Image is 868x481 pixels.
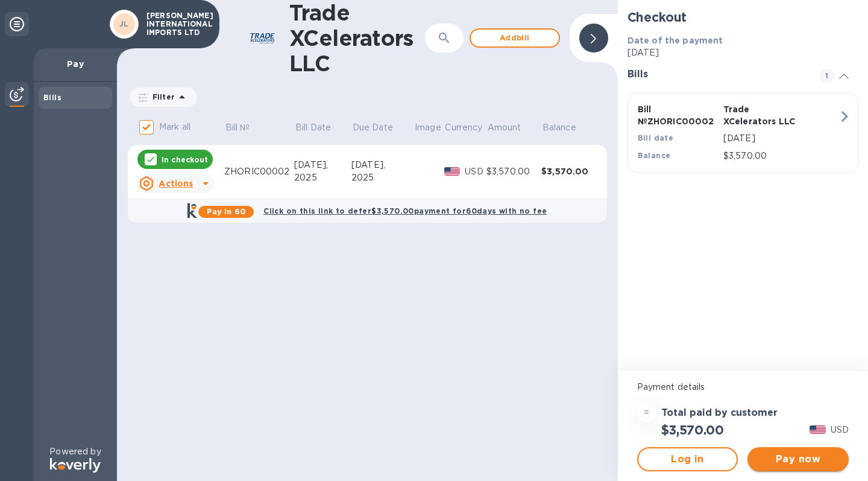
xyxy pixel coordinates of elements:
[627,69,805,80] h3: Bills
[488,121,537,134] span: Amount
[159,121,190,133] p: Mark all
[831,424,849,436] p: USD
[488,121,521,134] p: Amount
[723,150,838,162] p: $3,570.00
[637,447,738,471] button: Log in
[351,159,414,171] div: [DATE],
[627,93,858,173] button: Bill №ZHORIC00002Trade XCelerators LLCBill date[DATE]Balance$3,570.00
[295,121,331,134] p: Bill Date
[207,207,246,216] b: Pay in 60
[294,171,351,184] div: 2025
[747,447,849,471] button: Pay now
[148,92,175,102] p: Filter
[159,179,193,188] u: Actions
[49,445,101,458] p: Powered by
[353,121,393,134] p: Due Date
[627,36,723,45] b: Date of the payment
[119,19,129,28] b: JL
[648,452,728,467] span: Log in
[263,206,547,215] b: Click on this link to defer $3,570.00 payment for 60 days with no fee
[480,31,549,45] span: Add bill
[638,133,674,142] b: Bill date
[43,58,107,70] p: Pay
[661,422,724,438] h2: $3,570.00
[723,132,838,145] p: [DATE]
[627,46,858,59] p: [DATE]
[50,458,101,473] img: Logo
[445,121,482,134] p: Currency
[162,154,208,165] p: In checkout
[638,103,719,127] p: Bill № ZHORIC00002
[661,407,778,419] h3: Total paid by customer
[43,93,61,102] b: Bills
[444,167,461,176] img: USD
[225,121,266,134] span: Bill №
[723,103,804,127] p: Trade XCelerators LLC
[542,121,592,134] span: Balance
[353,121,409,134] span: Due Date
[637,403,656,422] div: =
[351,171,414,184] div: 2025
[224,165,294,178] div: ZHORIC00002
[627,10,858,25] h2: Checkout
[486,165,541,178] div: $3,570.00
[757,452,839,467] span: Pay now
[810,425,826,434] img: USD
[542,121,576,134] p: Balance
[294,159,351,171] div: [DATE],
[465,165,486,178] p: USD
[415,121,441,134] p: Image
[470,28,560,48] button: Addbill
[225,121,250,134] p: Bill №
[541,165,596,177] div: $3,570.00
[637,381,849,393] p: Payment details
[820,69,834,83] span: 1
[295,121,347,134] span: Bill Date
[146,11,207,37] p: [PERSON_NAME] INTERNATIONAL IMPORTS LTD
[638,151,671,160] b: Balance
